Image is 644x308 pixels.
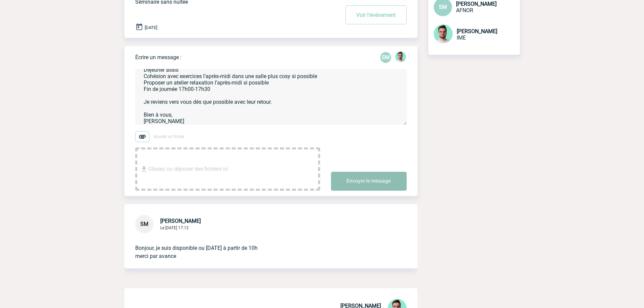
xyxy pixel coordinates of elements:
span: Ajouter un fichier [153,134,185,139]
span: SM [140,221,148,227]
p: Écrire un message : [135,54,182,61]
span: IME [457,34,466,41]
p: SM [380,52,391,63]
div: Sylvia MARCET [380,52,391,63]
span: AFNOR [456,7,473,14]
span: Glissez ou déposer des fichiers ici [148,152,228,186]
button: Voir l'événement [345,5,407,24]
span: Le [DATE] 17:12 [160,226,189,230]
span: SM [439,4,447,10]
span: [PERSON_NAME] [456,1,497,7]
span: [PERSON_NAME] [457,28,497,34]
div: Benjamin ROLAND [395,51,406,64]
img: 121547-2.png [395,51,406,62]
span: [DATE] [145,25,157,30]
span: [PERSON_NAME] [160,218,201,224]
img: file_download.svg [140,165,148,173]
button: Envoyer le message [331,172,407,191]
img: 121547-2.png [434,24,453,43]
p: Bonjour, je suis disponible ou [DATE] à partir de 10h merci par avance [135,233,388,260]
